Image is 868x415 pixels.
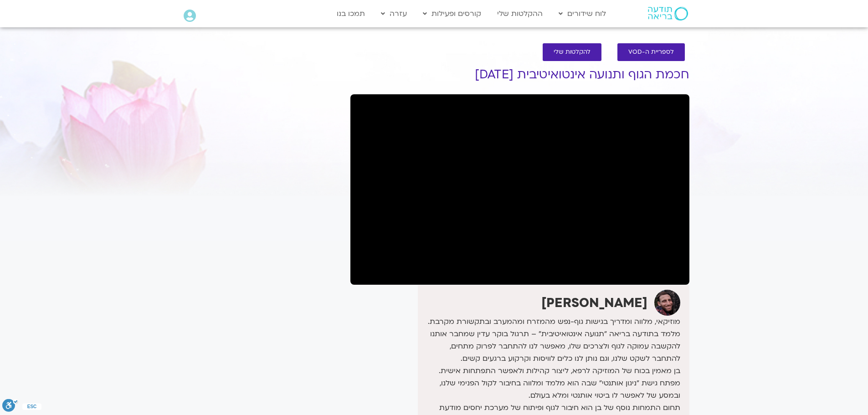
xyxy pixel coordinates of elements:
[332,5,370,22] a: תמכו בנו
[376,5,411,22] a: עזרה
[648,7,688,20] img: תודעה בריאה
[418,5,486,22] a: קורסים ופעילות
[350,68,689,82] h1: חכמת הגוף ותנועה אינטואיטיבית [DATE]
[543,43,601,61] a: להקלטות שלי
[628,49,674,56] span: לספריית ה-VOD
[541,294,647,312] strong: [PERSON_NAME]
[554,5,611,22] a: לוח שידורים
[420,316,680,365] p: מוזיקאי, מלווה ומדריך בגישות גוף-נפש מהמזרח ומהמערב ובתקשורת מקרבת. מלמד בתודעה בריאה ״תנועה אינט...
[617,43,685,61] a: לספריית ה-VOD
[420,365,680,402] p: בן מאמין בכוח של המוזיקה לרפא, ליצור קהילות ולאפשר התפתחות אישית. מפתח גישת ״ניגון אותנטי״ שבה הו...
[493,5,547,22] a: ההקלטות שלי
[554,49,591,56] span: להקלטות שלי
[654,290,680,316] img: בן קמינסקי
